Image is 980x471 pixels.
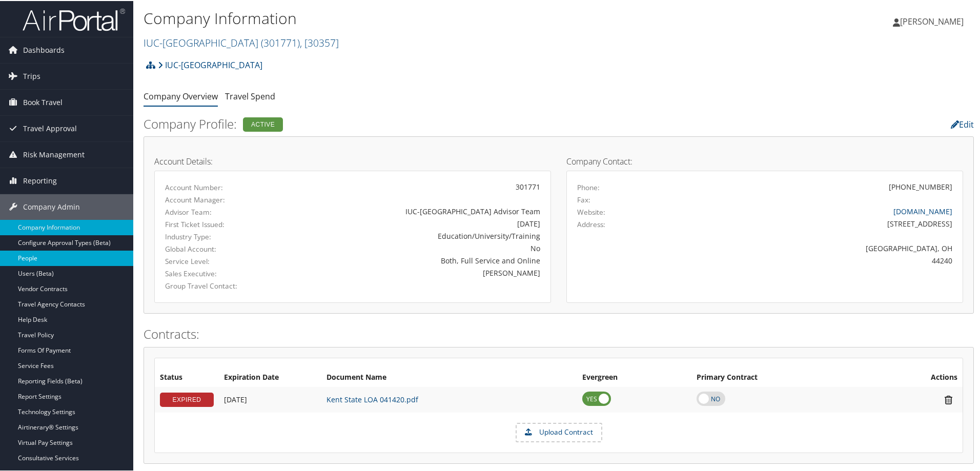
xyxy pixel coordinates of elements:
div: Add/Edit Date [224,394,316,403]
div: 301771 [295,180,540,191]
label: Fax: [577,194,590,204]
a: Kent State LOA 041420.pdf [326,394,418,403]
label: Industry Type: [165,231,280,241]
span: , [ 30357 ] [300,35,339,49]
span: [PERSON_NAME] [900,15,964,26]
a: Travel Spend [225,90,275,101]
div: Education/University/Training [295,230,540,240]
label: Account Number: [165,181,280,192]
div: Both, Full Service and Online [295,254,540,265]
div: EXPIRED [160,392,214,406]
h4: Account Details: [154,156,551,165]
span: Trips [23,63,40,88]
div: [STREET_ADDRESS] [675,217,953,228]
span: Book Travel [23,89,63,114]
th: Actions [870,367,963,386]
img: airportal-logo.png [23,7,125,31]
i: Remove Contract [940,394,957,404]
a: [DOMAIN_NAME] [893,206,952,215]
label: Group Travel Contact: [165,280,280,290]
a: IUC-[GEOGRAPHIC_DATA] [144,35,339,49]
label: First Ticket Issued: [165,218,280,229]
a: [PERSON_NAME] [893,5,974,36]
span: Dashboards [23,36,65,62]
span: [DATE] [224,394,247,403]
th: Expiration Date [219,367,321,386]
span: Reporting [23,167,57,193]
div: [PHONE_NUMBER] [889,180,952,191]
div: No [295,242,540,253]
div: 44240 [675,254,953,265]
th: Document Name [321,367,577,386]
span: Travel Approval [23,115,77,140]
a: IUC-[GEOGRAPHIC_DATA] [158,54,262,74]
span: ( 301771 ) [261,35,300,49]
div: Active [243,116,283,131]
div: [DATE] [295,217,540,228]
label: Account Manager: [165,194,280,204]
th: Primary Contract [691,367,870,386]
label: Sales Executive: [165,268,280,278]
span: Company Admin [23,193,80,219]
div: [GEOGRAPHIC_DATA], OH [675,242,953,253]
span: Risk Management [23,141,85,167]
label: Address: [577,218,605,229]
label: Phone: [577,181,600,192]
h2: Company Profile: [144,114,692,132]
label: Website: [577,206,605,216]
label: Upload Contract [517,423,601,440]
label: Global Account: [165,243,280,253]
div: IUC-[GEOGRAPHIC_DATA] Advisor Team [295,205,540,216]
label: Advisor Team: [165,206,280,216]
label: Service Level: [165,255,280,265]
a: Company Overview [144,90,218,101]
h2: Contracts: [144,324,974,342]
th: Evergreen [577,367,691,386]
div: [PERSON_NAME] [295,267,540,277]
h1: Company Information [144,7,697,28]
h4: Company Contact: [566,156,963,165]
a: Edit [951,118,974,129]
th: Status [155,367,219,386]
